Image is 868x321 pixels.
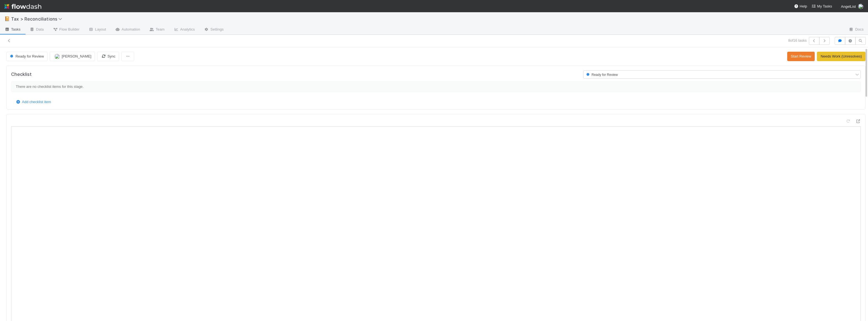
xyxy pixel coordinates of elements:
[858,4,864,9] img: avatar_85833754-9fc2-4f19-a44b-7938606ee299.png
[50,52,95,61] button: [PERSON_NAME]
[11,81,861,92] div: There are no checklist items for this stage.
[4,27,21,32] span: Tasks
[844,26,868,34] a: Docs
[110,26,145,34] a: Automation
[48,26,84,34] a: Flow Builder
[585,73,618,77] span: Ready for Review
[787,52,815,61] button: Start Review
[199,26,228,34] a: Settings
[15,100,51,104] a: Add checklist item
[812,4,832,8] span: My Tasks
[794,4,807,9] div: Help
[4,2,41,11] img: logo-inverted-e16ddd16eac7371096b0.svg
[4,16,10,21] span: 📔
[788,38,807,43] span: 8 of 16 tasks
[11,72,32,77] h5: Checklist
[84,26,110,34] a: Layout
[11,16,65,22] span: Tax > Reconciliations
[812,4,832,9] a: My Tasks
[817,52,866,61] button: Needs Work (Unresolves)
[53,27,80,32] span: Flow Builder
[62,54,91,58] span: [PERSON_NAME]
[841,4,856,9] span: AngelList
[145,26,169,34] a: Team
[97,52,119,61] button: Sync
[54,54,60,59] img: avatar_85833754-9fc2-4f19-a44b-7938606ee299.png
[25,26,48,34] a: Data
[169,26,199,34] a: Analytics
